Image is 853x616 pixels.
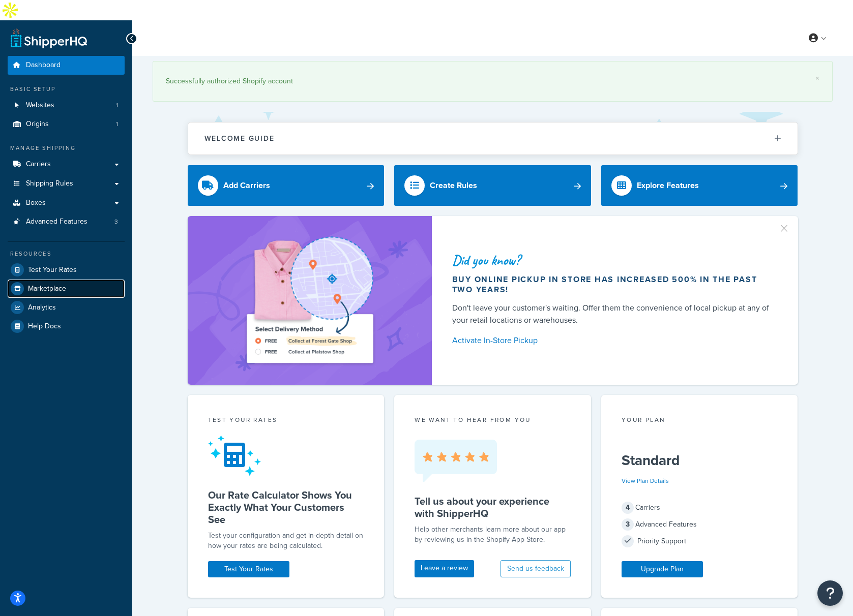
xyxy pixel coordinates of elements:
[8,85,125,94] div: Basic Setup
[26,179,73,188] span: Shipping Rules
[452,274,774,295] div: Buy online pickup in store has increased 500% in the past two years!
[622,518,634,531] span: 3
[622,452,778,469] h5: Standard
[26,101,54,110] span: Websites
[8,250,125,258] div: Resources
[622,476,669,485] a: View Plan Details
[817,580,843,606] button: Open Resource Center
[452,302,774,326] div: Don't leave your customer's waiting. Offer them the convenience of local pickup at any of your re...
[452,253,774,267] div: Did you know?
[166,74,819,88] div: Successfully authorized Shopify account
[101,59,109,67] img: tab_keywords_by_traffic_grey.svg
[815,74,819,82] a: ×
[39,60,91,67] div: Domain Overview
[8,96,125,115] li: Websites
[26,160,51,169] span: Carriers
[8,212,125,231] a: Advanced Features3
[28,266,77,274] span: Test Your Rates
[622,561,703,577] a: Upgrade Plan
[8,144,125,152] div: Manage Shipping
[452,333,774,348] a: Activate In-Store Pickup
[208,561,289,577] a: Test Your Rates
[622,501,778,515] div: Carriers
[415,415,571,424] p: we want to hear from you
[28,16,50,24] div: v 4.0.25
[622,517,778,532] div: Advanced Features
[112,60,171,67] div: Keywords by Traffic
[16,16,24,24] img: logo_orange.svg
[188,165,385,206] a: Add Carriers
[26,199,46,207] span: Boxes
[114,218,118,226] span: 3
[622,534,778,548] div: Priority Support
[116,120,118,129] span: 1
[27,59,36,67] img: tab_domain_overview_orange.svg
[394,165,591,206] a: Create Rules
[8,261,125,279] a: Test Your Rates
[26,26,112,35] div: Domain: [DOMAIN_NAME]
[8,115,125,134] a: Origins1
[204,135,275,142] h2: Welcome Guide
[28,285,66,293] span: Marketplace
[501,560,571,577] button: Send us feedback
[218,231,402,369] img: ad-shirt-map-b0359fc47e01cab431d101c4b569394f6a03f54285957d908178d52f29eb9668.png
[28,322,61,331] span: Help Docs
[208,415,364,427] div: Test your rates
[8,212,125,231] li: Advanced Features
[415,560,474,577] a: Leave a review
[8,194,125,212] a: Boxes
[26,218,87,226] span: Advanced Features
[601,165,798,206] a: Explore Features
[28,303,56,312] span: Analytics
[208,531,364,551] div: Test your configuration and get in-depth detail on how your rates are being calculated.
[622,415,778,427] div: Your Plan
[26,120,49,129] span: Origins
[16,26,24,35] img: website_grey.svg
[415,525,571,545] p: Help other merchants learn more about our app by reviewing us in the Shopify App Store.
[26,61,61,70] span: Dashboard
[415,495,571,519] h5: Tell us about your experience with ShipperHQ
[430,178,477,193] div: Create Rules
[208,489,364,526] h5: Our Rate Calculator Shows You Exactly What Your Customers See
[223,178,270,193] div: Add Carriers
[637,178,699,193] div: Explore Features
[116,101,118,110] span: 1
[8,298,125,317] a: Analytics
[622,502,634,514] span: 4
[8,115,125,134] li: Origins
[8,155,125,174] a: Carriers
[8,317,125,335] a: Help Docs
[8,56,125,75] a: Dashboard
[8,280,125,298] a: Marketplace
[8,96,125,115] a: Websites1
[8,174,125,193] a: Shipping Rules
[188,122,798,155] button: Welcome Guide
